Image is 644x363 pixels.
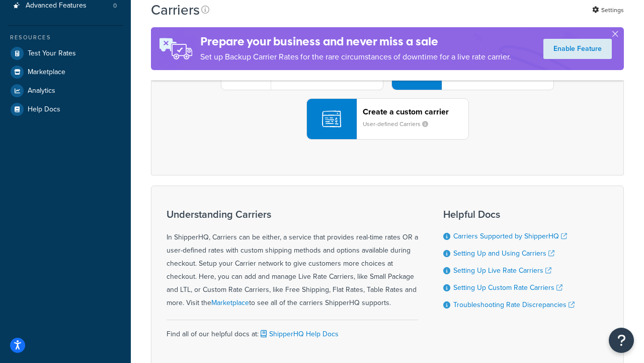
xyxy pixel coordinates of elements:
a: Help Docs [8,100,123,118]
a: Analytics [8,82,123,100]
a: Troubleshooting Rate Discrepancies [453,299,575,310]
span: 0 [113,2,117,10]
a: ShipperHQ Help Docs [259,329,339,339]
button: Create a custom carrierUser-defined Carriers [306,98,469,140]
a: Marketplace [211,297,249,308]
img: icon-carrier-custom-c93b8a24.svg [322,109,341,129]
a: Enable Feature [543,39,612,59]
header: Create a custom carrier [363,107,468,116]
span: Analytics [28,87,55,95]
div: Find all of our helpful docs at: [167,320,418,341]
h4: Prepare your business and never miss a sale [200,33,511,50]
a: Setting Up Custom Rate Carriers [453,282,562,293]
h3: Understanding Carriers [167,209,418,220]
div: Resources [8,33,123,42]
a: Test Your Rates [8,44,123,63]
a: Marketplace [8,63,123,81]
a: Settings [592,3,624,17]
small: User-defined Carriers [363,119,436,129]
span: Advanced Features [26,2,87,10]
a: Carriers Supported by ShipperHQ [453,231,567,241]
div: In ShipperHQ, Carriers can be either, a service that provides real-time rates OR a user-defined r... [167,209,418,310]
a: Setting Up Live Rate Carriers [453,265,551,276]
span: Test Your Rates [28,49,76,58]
span: Help Docs [28,105,60,114]
h3: Helpful Docs [443,209,575,220]
button: Open Resource Center [609,328,634,353]
a: Setting Up and Using Carriers [453,248,554,259]
p: Set up Backup Carrier Rates for the rare circumstances of downtime for a live rate carrier. [200,50,511,64]
span: Marketplace [28,68,65,77]
img: ad-rules-rateshop-fe6ec290ccb7230408bd80ed9643f0289d75e0ffd9eb532fc0e269fcd187b520.png [151,27,200,70]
